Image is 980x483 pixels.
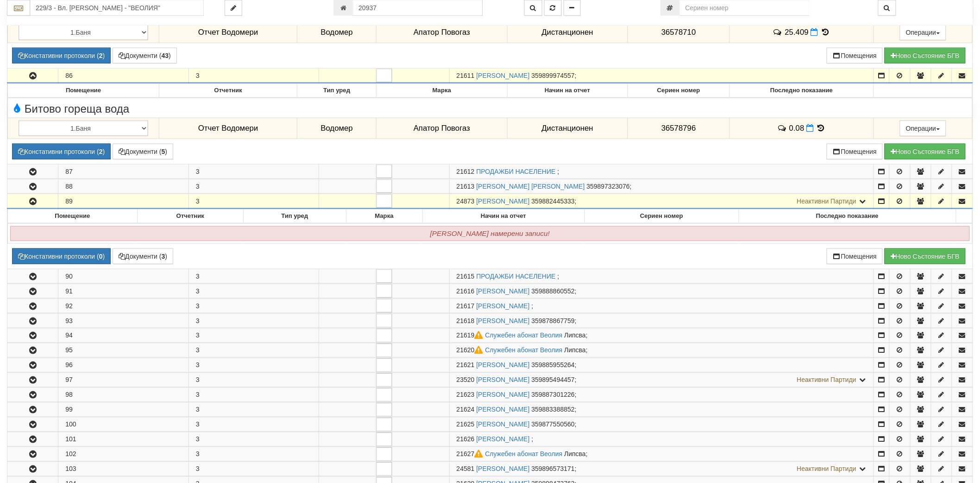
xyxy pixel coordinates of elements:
span: 36578796 [661,124,696,133]
a: [PERSON_NAME] [PERSON_NAME] [477,183,585,190]
td: 3 [188,165,319,179]
b: 2 [99,148,103,155]
td: 98 [58,388,188,402]
span: Неактивни Партиди [797,376,857,384]
button: Документи (3) [113,248,173,264]
th: Сериен номер [628,84,729,98]
th: Отчетник [137,210,244,223]
span: 359888860552 [532,287,575,295]
span: Партида № [457,347,485,354]
td: Апатор Повогаз [377,22,508,43]
a: [PERSON_NAME] [477,362,530,369]
span: Отчет Водомери [198,124,258,133]
span: 359877550560 [532,421,575,428]
td: 3 [188,179,319,194]
td: 3 [188,284,319,299]
button: Помещения [827,248,883,264]
td: 101 [58,432,188,447]
button: Операции [900,25,946,40]
span: Липсва [564,451,586,458]
th: Последно показание [739,210,956,223]
td: ; [449,462,873,477]
span: История на показанията [820,28,830,37]
th: Последно показание [730,84,873,98]
b: 0 [99,253,103,260]
td: 3 [188,388,319,402]
td: Дистанционен [507,118,628,139]
th: Тип уред [244,210,346,223]
td: ; [449,418,873,432]
td: ; [449,269,873,284]
span: История на забележките [773,28,785,37]
span: 359885955264 [532,362,575,369]
td: 102 [58,447,188,462]
td: 97 [58,373,188,388]
td: 3 [188,403,319,417]
td: ; [449,314,873,328]
span: Липсва [564,332,586,339]
td: 3 [188,447,319,462]
a: [PERSON_NAME] [477,436,530,443]
a: [PERSON_NAME] [477,421,530,428]
td: ; [449,284,873,299]
i: [PERSON_NAME] намерени записи! [430,229,550,237]
span: Партида № [457,406,475,413]
span: Партида № [457,391,475,399]
b: 43 [162,52,169,59]
td: 103 [58,462,188,477]
td: ; [449,358,873,373]
td: 3 [188,343,319,358]
td: ; [449,179,873,194]
span: Липсва [564,347,586,354]
td: ; [449,299,873,313]
span: 359895494457 [532,376,575,384]
td: ; [449,194,873,209]
td: Водомер [297,118,377,139]
button: Новo Състояние БГВ [885,248,966,264]
td: ; [449,403,873,417]
a: [PERSON_NAME] [477,72,530,79]
td: 3 [188,432,319,447]
td: ; [449,165,873,179]
td: 3 [188,194,319,209]
button: Новo Състояние БГВ [885,144,966,159]
a: [PERSON_NAME] [477,376,530,384]
td: 94 [58,329,188,343]
button: Помещения [827,144,883,159]
td: 90 [58,269,188,284]
span: Партида № [457,317,475,324]
span: Партида № [457,332,485,339]
span: Неактивни Партиди [797,197,857,205]
b: 3 [162,253,165,260]
span: История на показанията [816,124,826,133]
th: Тип уред [297,84,377,98]
button: Констативни протоколи (2) [12,48,111,64]
td: ; [449,388,873,402]
span: Партида № [457,376,475,384]
span: Партида № [457,168,475,175]
td: 91 [58,284,188,299]
td: ; [449,329,873,343]
button: Операции [900,121,946,136]
td: 86 [58,69,188,83]
td: 87 [58,165,188,179]
span: Партида № [457,451,485,458]
th: Помещение [8,84,159,98]
span: Отчет Водомери [198,28,258,37]
td: 95 [58,343,188,358]
span: 359896573171 [532,465,575,473]
td: 89 [58,194,188,209]
td: 3 [188,269,319,284]
span: Партида № [457,273,475,280]
td: 3 [188,358,319,373]
span: Партида № [457,183,475,190]
td: 88 [58,179,188,194]
span: 359887301226 [532,391,575,399]
span: 0.08 [789,124,804,133]
td: 3 [188,418,319,432]
span: 25.409 [785,28,809,37]
td: 3 [188,69,319,83]
td: Дистанционен [507,22,628,43]
button: Констативни протоколи (2) [12,144,111,159]
button: Документи (5) [113,144,173,159]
